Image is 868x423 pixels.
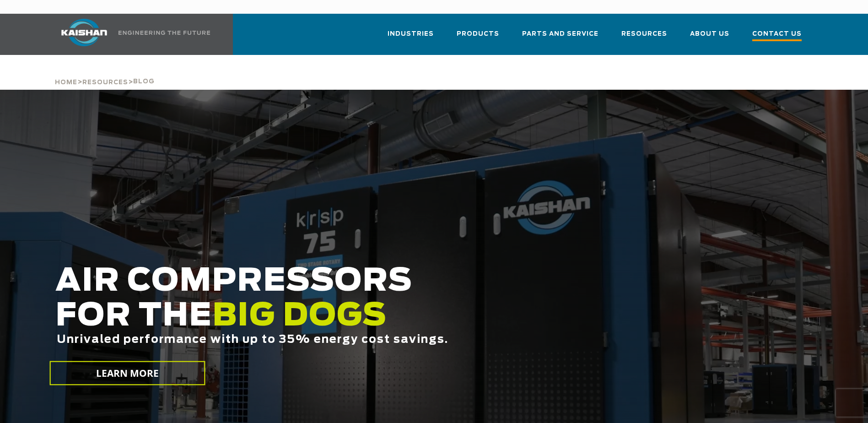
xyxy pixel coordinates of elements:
span: BIG DOGS [212,301,387,332]
span: Resources [621,29,667,39]
img: kaishan logo [50,19,119,46]
h2: AIR COMPRESSORS FOR THE [55,264,685,374]
span: LEARN MORE [96,367,159,380]
a: LEARN MORE [49,361,205,385]
span: About Us [690,29,729,39]
span: Unrivaled performance with up to 35% energy cost savings. [57,334,448,345]
span: Products [457,29,499,39]
span: Home [55,80,77,86]
a: Contact Us [752,22,802,55]
a: Products [457,22,499,53]
a: Industries [388,22,434,53]
a: Resources [621,22,667,53]
div: > > [55,55,155,90]
a: Kaishan USA [50,14,212,55]
span: Industries [388,29,434,39]
a: About Us [690,22,729,53]
a: Resources [82,78,128,86]
span: Blog [133,79,155,85]
a: Home [55,78,77,86]
span: Parts and Service [522,29,598,39]
img: Engineering the future [119,31,210,35]
a: Parts and Service [522,22,598,53]
span: Contact Us [752,29,802,41]
span: Resources [82,80,128,86]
